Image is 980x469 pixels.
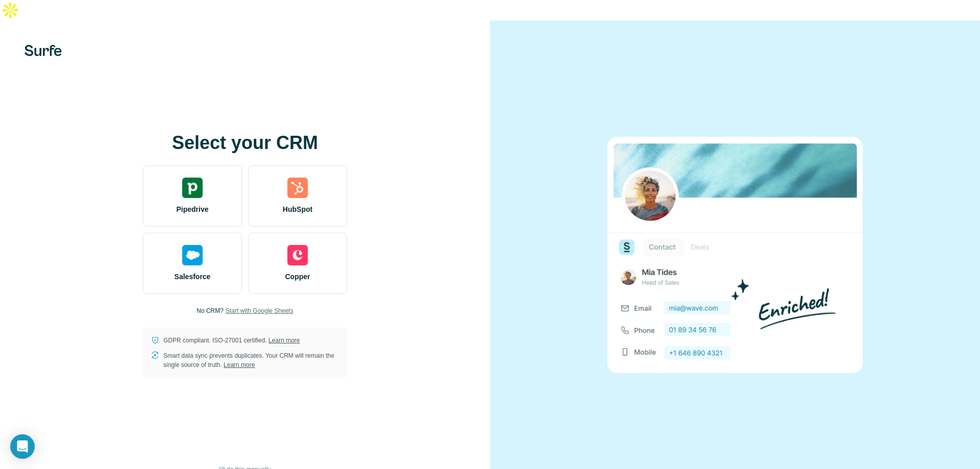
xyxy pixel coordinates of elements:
span: HubSpot [283,204,312,214]
img: Surfe's logo [24,45,62,56]
img: hubspot's logo [287,178,308,198]
h1: Select your CRM [143,133,347,153]
span: Pipedrive [176,204,208,214]
span: Salesforce [175,271,211,282]
div: Open Intercom Messenger [10,434,35,459]
img: copper's logo [287,245,308,265]
a: Learn more [224,361,255,368]
span: Copper [285,271,310,282]
img: salesforce's logo [182,245,203,265]
button: Start with Google Sheets [226,306,293,315]
a: Learn more [268,337,300,344]
img: pipedrive's logo [182,178,203,198]
img: none image [607,137,863,373]
p: Smart data sync prevents duplicates. Your CRM will remain the single source of truth. [163,351,339,369]
p: GDPR compliant. ISO-27001 certified. [163,336,300,345]
p: No CRM? [197,306,224,315]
